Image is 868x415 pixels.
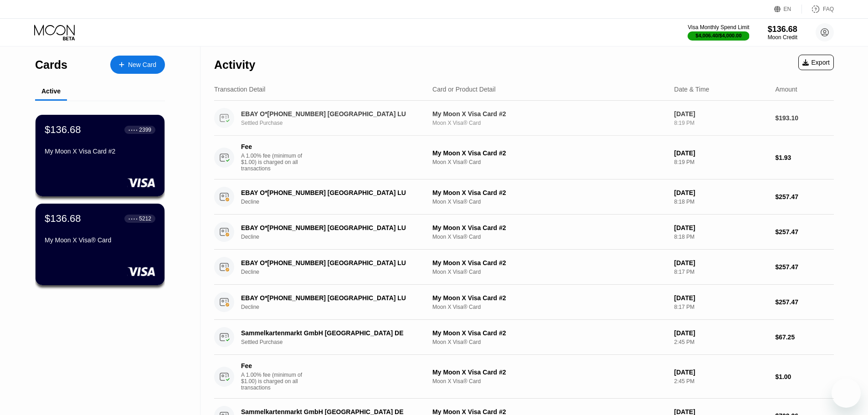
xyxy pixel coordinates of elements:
[241,362,305,369] div: Fee
[45,236,155,244] div: My Moon X Visa® Card
[214,86,265,93] div: Transaction Detail
[674,86,709,93] div: Date & Time
[214,355,834,399] div: FeeA 1.00% fee (minimum of $1.00) is charged on all transactionsMy Moon X Visa Card #2Moon X Visa...
[432,199,667,205] div: Moon X Visa® Card
[432,120,667,126] div: Moon X Visa® Card
[432,149,667,157] div: My Moon X Visa Card #2
[241,110,418,118] div: EBAY O*[PHONE_NUMBER] [GEOGRAPHIC_DATA] LU
[768,34,797,41] div: Moon Credit
[432,159,667,165] div: Moon X Visa® Card
[241,294,418,302] div: EBAY O*[PHONE_NUMBER] [GEOGRAPHIC_DATA] LU
[128,217,138,220] div: ● ● ● ●
[774,5,802,14] div: EN
[674,199,768,205] div: 8:18 PM
[241,329,418,337] div: Sammelkartenmarkt GmbH [GEOGRAPHIC_DATA] DE
[674,189,768,196] div: [DATE]
[432,294,667,302] div: My Moon X Visa Card #2
[674,149,768,157] div: [DATE]
[674,159,768,165] div: 8:19 PM
[36,204,164,285] div: $136.68● ● ● ●5212My Moon X Visa® Card
[45,124,81,136] div: $136.68
[128,128,138,131] div: ● ● ● ●
[241,304,431,310] div: Decline
[214,215,834,250] div: EBAY O*[PHONE_NUMBER] [GEOGRAPHIC_DATA] LUDeclineMy Moon X Visa Card #2Moon X Visa® Card[DATE]8:1...
[674,378,768,384] div: 2:45 PM
[674,269,768,275] div: 8:17 PM
[775,154,834,161] div: $1.93
[674,294,768,302] div: [DATE]
[241,372,309,391] div: A 1.00% fee (minimum of $1.00) is charged on all transactions
[802,5,834,14] div: FAQ
[674,224,768,231] div: [DATE]
[214,58,255,72] div: Activity
[241,143,305,150] div: Fee
[241,199,431,205] div: Decline
[775,86,797,93] div: Amount
[432,339,667,345] div: Moon X Visa® Card
[674,329,768,337] div: [DATE]
[823,6,834,12] div: FAQ
[214,179,834,215] div: EBAY O*[PHONE_NUMBER] [GEOGRAPHIC_DATA] LUDeclineMy Moon X Visa Card #2Moon X Visa® Card[DATE]8:1...
[41,87,61,95] div: Active
[775,263,834,271] div: $257.47
[214,285,834,320] div: EBAY O*[PHONE_NUMBER] [GEOGRAPHIC_DATA] LUDeclineMy Moon X Visa Card #2Moon X Visa® Card[DATE]8:1...
[241,153,309,172] div: A 1.00% fee (minimum of $1.00) is charged on all transactions
[241,339,431,345] div: Settled Purchase
[775,333,834,341] div: $67.25
[432,269,667,275] div: Moon X Visa® Card
[674,304,768,310] div: 8:17 PM
[110,56,165,74] div: New Card
[128,61,156,69] div: New Card
[45,213,81,225] div: $136.68
[214,320,834,355] div: Sammelkartenmarkt GmbH [GEOGRAPHIC_DATA] DESettled PurchaseMy Moon X Visa Card #2Moon X Visa® Car...
[674,259,768,266] div: [DATE]
[241,234,431,240] div: Decline
[241,189,418,196] div: EBAY O*[PHONE_NUMBER] [GEOGRAPHIC_DATA] LU
[432,224,667,231] div: My Moon X Visa Card #2
[432,369,667,376] div: My Moon X Visa Card #2
[45,148,155,155] div: My Moon X Visa Card #2
[432,329,667,337] div: My Moon X Visa Card #2
[798,55,834,70] div: Export
[214,250,834,285] div: EBAY O*[PHONE_NUMBER] [GEOGRAPHIC_DATA] LUDeclineMy Moon X Visa Card #2Moon X Visa® Card[DATE]8:1...
[688,24,749,31] div: Visa Monthly Spend Limit
[674,110,768,118] div: [DATE]
[775,298,834,306] div: $257.47
[832,379,861,408] iframe: Knop om het berichtenvenster te openen
[432,86,496,93] div: Card or Product Detail
[432,189,667,196] div: My Moon X Visa Card #2
[775,193,834,200] div: $257.47
[688,24,749,41] div: Visa Monthly Spend Limit$4,006.40/$4,000.00
[432,378,667,384] div: Moon X Visa® Card
[139,127,151,133] div: 2399
[35,58,67,72] div: Cards
[696,33,742,38] div: $4,006.40 / $4,000.00
[768,25,797,41] div: $136.68Moon Credit
[241,120,431,126] div: Settled Purchase
[241,224,418,231] div: EBAY O*[PHONE_NUMBER] [GEOGRAPHIC_DATA] LU
[802,59,830,66] div: Export
[784,6,791,12] div: EN
[432,304,667,310] div: Moon X Visa® Card
[432,110,667,118] div: My Moon X Visa Card #2
[214,101,834,136] div: EBAY O*[PHONE_NUMBER] [GEOGRAPHIC_DATA] LUSettled PurchaseMy Moon X Visa Card #2Moon X Visa® Card...
[768,25,797,34] div: $136.68
[775,373,834,380] div: $1.00
[775,114,834,122] div: $193.10
[214,136,834,179] div: FeeA 1.00% fee (minimum of $1.00) is charged on all transactionsMy Moon X Visa Card #2Moon X Visa...
[674,234,768,240] div: 8:18 PM
[674,369,768,376] div: [DATE]
[674,120,768,126] div: 8:19 PM
[432,259,667,266] div: My Moon X Visa Card #2
[241,259,418,266] div: EBAY O*[PHONE_NUMBER] [GEOGRAPHIC_DATA] LU
[241,269,431,275] div: Decline
[36,115,164,196] div: $136.68● ● ● ●2399My Moon X Visa Card #2
[674,339,768,345] div: 2:45 PM
[432,234,667,240] div: Moon X Visa® Card
[775,228,834,236] div: $257.47
[139,215,151,222] div: 5212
